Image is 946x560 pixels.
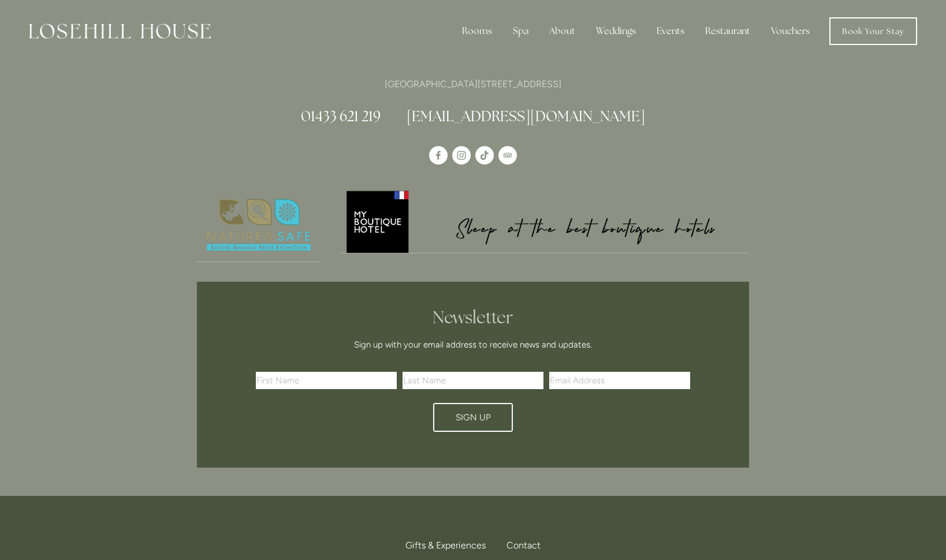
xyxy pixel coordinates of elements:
a: [EMAIL_ADDRESS][DOMAIN_NAME] [407,107,645,125]
div: Events [647,20,694,43]
span: Sign Up [456,412,491,423]
span: Gifts & Experiences [405,540,486,551]
button: Sign Up [433,403,513,432]
div: Contact [497,533,541,558]
a: Gifts & Experiences [405,533,495,558]
input: Email Address [549,372,690,389]
input: Last Name [403,372,543,389]
div: Rooms [453,20,501,43]
div: Spa [504,20,538,43]
div: About [540,20,584,43]
a: Nature's Safe - Logo [197,189,321,262]
a: Vouchers [762,20,819,43]
a: 01433 621 219 [301,107,381,125]
a: My Boutique Hotel - Logo [340,189,750,253]
p: Sign up with your email address to receive news and updates. [260,338,686,352]
img: My Boutique Hotel - Logo [340,189,750,253]
div: Weddings [587,20,645,43]
a: TripAdvisor [498,146,517,165]
p: [GEOGRAPHIC_DATA][STREET_ADDRESS] [197,76,749,92]
img: Losehill House [29,24,211,39]
input: First Name [256,372,397,389]
a: TikTok [475,146,494,165]
a: Losehill House Hotel & Spa [429,146,448,165]
a: Instagram [452,146,471,165]
img: Nature's Safe - Logo [197,189,321,262]
a: Book Your Stay [829,17,917,45]
div: Restaurant [696,20,759,43]
h2: Newsletter [260,307,686,328]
